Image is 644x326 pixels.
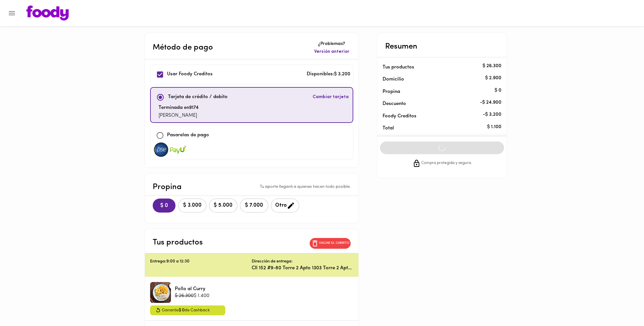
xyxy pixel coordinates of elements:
p: Tarjeta de crédito / debito [168,94,228,101]
p: [PERSON_NAME] [159,112,199,120]
p: Dirección de entrega: [252,259,293,265]
div: Pollo al Curry [150,282,171,303]
p: Vaciar el carrito [319,241,349,245]
button: Menu [4,5,20,21]
p: $ 26.300 [175,292,194,299]
p: Total [383,125,491,132]
img: visa [170,142,186,157]
button: $ 5.000 [209,199,237,213]
p: $ 0 [495,87,501,94]
span: $ 5.000 [213,202,233,209]
p: $ 1.100 [487,124,501,130]
p: ¿Problemas? [313,41,351,47]
p: Foody Creditos [383,113,491,120]
p: $ 2.900 [485,75,501,81]
button: $ 7.000 [240,199,268,213]
button: $ 3.000 [178,199,206,213]
p: $ 26.300 [483,63,501,69]
p: Resumen [385,41,417,52]
p: Pollo al Curry [175,286,209,292]
img: logo.png [26,6,69,21]
button: Otro [271,199,299,213]
span: Cambiar tarjeta [313,94,349,100]
iframe: Messagebird Livechat Widget [606,288,637,319]
span: $ 3.000 [182,202,202,209]
span: $ 0 [179,308,185,312]
img: visa [153,142,169,157]
p: Pasarelas de pago [167,132,209,139]
p: Disponibles: $ 3.200 [307,71,350,78]
button: Cambiar tarjeta [311,90,350,104]
p: Tus productos [383,64,491,71]
span: Compra protegida y segura. [421,160,472,167]
span: Ganarás de Cashback [162,307,210,314]
span: $ 7.000 [244,202,264,209]
p: $ 1.400 [194,292,209,299]
p: Propina [383,88,491,95]
p: Entrega: 9:00 a 12:30 [150,259,252,265]
p: Tus productos [153,237,203,248]
p: Cll 152 #9-80 Torre 2 Apto 1303 Torre 2 Apto 1303 - Conjunto Cedro Verde [252,265,353,272]
span: $ 0 [158,203,170,209]
p: - $ 3.200 [483,111,501,118]
p: Método de pago [153,42,213,53]
p: Usar Foody Creditos [167,71,213,78]
p: Domicilio [383,76,404,83]
button: Vaciar el carrito [310,238,351,249]
p: Terminada en 9174 [159,104,199,112]
button: $ 0 [153,199,175,213]
p: Propina [153,181,182,193]
button: Versión anterior [313,47,351,56]
p: Tu aporte llegará a quienes hacen todo posible. [260,184,351,190]
span: Otro [275,201,295,210]
span: Versión anterior [314,49,349,55]
p: - $ 24.900 [480,99,501,106]
p: Descuento [383,100,406,107]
